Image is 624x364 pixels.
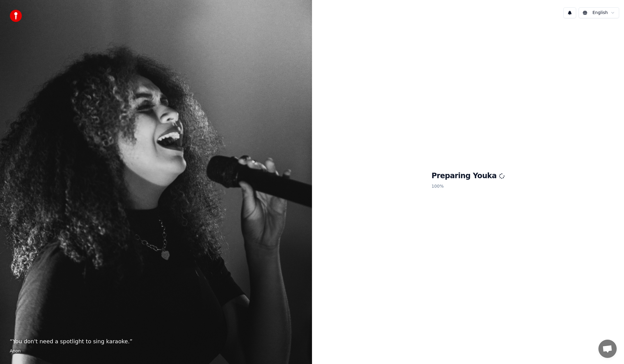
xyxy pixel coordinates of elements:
p: “ You don't need a spotlight to sing karaoke. ” [10,337,302,346]
footer: Anon [10,348,302,354]
img: youka [10,10,22,22]
h1: Preparing Youka [431,171,505,181]
a: Open de chat [598,340,617,358]
p: 100 % [431,181,505,192]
